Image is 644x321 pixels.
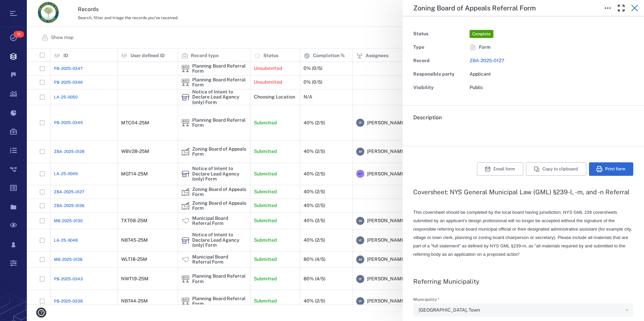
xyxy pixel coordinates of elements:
h5: Zoning Board of Appeals Referral Form [413,4,536,12]
button: Toggle to Edit Boxes [601,1,614,15]
body: Rich Text Area. Press ALT-0 for help. [5,5,214,11]
div: Responsible party [413,70,467,79]
button: Copy to clipboard [526,162,586,176]
span: Form [479,44,490,51]
span: Help [15,5,28,11]
button: Email form [477,162,523,176]
div: [GEOGRAPHIC_DATA], Town [419,306,623,314]
a: ZBA-2025-0127 [470,58,504,63]
span: Complete [471,31,492,37]
button: Print form [589,162,633,176]
span: . [413,128,415,134]
div: Visibility [413,83,467,92]
span: Public [470,85,483,90]
span: Applicant [470,71,491,77]
h6: Description [413,114,633,122]
label: Municipality [413,297,633,303]
span: This coversheet should be completed by the local board having jurisdiction. NYS GML 239 covershee... [413,210,632,257]
span: 11 [13,31,24,38]
h3: Coversheet: NYS General Municipal Law (GML) §239-l, -m, and -n Referral [413,188,633,196]
button: Close [628,1,641,15]
h3: Referring Municipality [413,277,633,285]
button: Toggle Fullscreen [614,1,628,15]
div: Municipality [413,303,633,317]
div: Status [413,29,467,39]
div: Record [413,56,467,66]
div: Type [413,43,467,52]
